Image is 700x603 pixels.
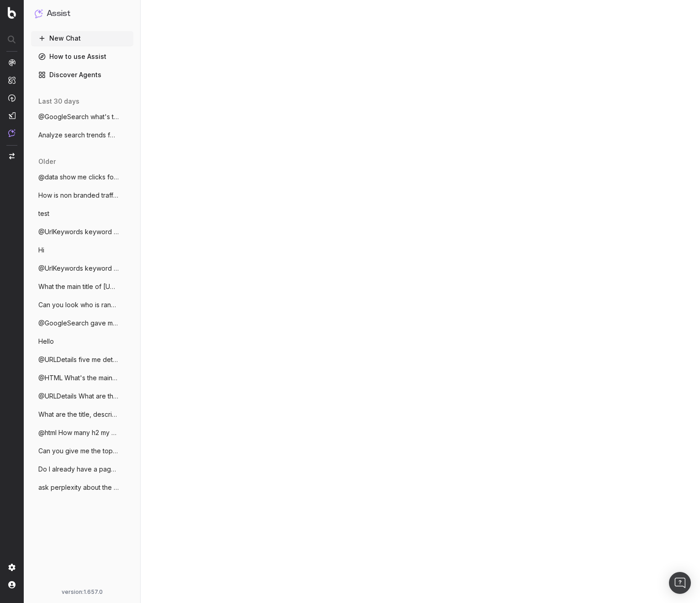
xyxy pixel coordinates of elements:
button: Hello [31,334,133,349]
span: Hi [38,246,44,255]
div: version: 1.657.0 [35,588,130,596]
img: Activation [8,94,16,102]
button: @HTML What's the main color in [URL] [31,371,133,385]
img: Switch project [9,153,15,159]
span: @GoogleSearch what's the answer to the l [38,112,119,121]
button: How is non branded traffic trending YoY [31,188,133,203]
span: @GoogleSearch gave me result for men clo [38,319,119,328]
button: Do I already have a page that could rank [31,462,133,477]
img: Assist [8,129,16,137]
span: @data show me clicks for last 7 days [38,173,119,182]
button: Analyze search trends for: MCP [31,128,133,142]
span: What the main title of [URL] [38,282,119,291]
span: @UrlKeywords keyword for clothes for htt [38,264,119,273]
img: Botify logo [8,7,16,19]
img: My account [8,581,16,588]
span: @UrlKeywords keyword for clothes for htt [38,227,119,236]
img: Intelligence [8,76,16,84]
button: New Chat [31,31,133,46]
button: @html How many h2 my homepage have? [31,425,133,440]
span: Hello [38,337,54,346]
button: What the main title of [URL] [31,279,133,294]
img: Studio [8,112,16,119]
span: @URLDetails five me details for my homep [38,355,119,364]
button: @data show me clicks for last 7 days [31,170,133,184]
img: Analytics [8,59,16,66]
button: Can you give me the top 3 websites which [31,444,133,458]
img: Assist [35,9,43,18]
button: @UrlKeywords keyword for clothes for htt [31,261,133,276]
span: Do I already have a page that could rank [38,465,119,474]
button: What are the title, description, canonic [31,407,133,422]
span: ask perplexity about the weather in besa [38,483,119,492]
span: last 30 days [38,97,79,106]
span: Can you look who is ranking on Google fo [38,300,119,309]
div: Open Intercom Messenger [669,572,691,594]
button: @GoogleSearch gave me result for men clo [31,316,133,330]
a: Discover Agents [31,68,133,82]
button: Hi [31,243,133,257]
button: @URLDetails What are the title, descript [31,389,133,404]
a: How to use Assist [31,49,133,64]
span: older [38,157,56,166]
button: Assist [35,7,130,20]
h1: Assist [47,7,70,20]
button: @URLDetails five me details for my homep [31,352,133,367]
button: test [31,206,133,221]
span: @HTML What's the main color in [URL] [38,373,119,383]
span: @html How many h2 my homepage have? [38,428,119,437]
span: Analyze search trends for: MCP [38,131,119,140]
span: What are the title, description, canonic [38,410,119,419]
span: Can you give me the top 3 websites which [38,446,119,456]
button: @GoogleSearch what's the answer to the l [31,110,133,124]
span: @URLDetails What are the title, descript [38,392,119,401]
button: ask perplexity about the weather in besa [31,480,133,495]
img: Setting [8,564,16,571]
span: test [38,209,49,218]
button: @UrlKeywords keyword for clothes for htt [31,225,133,239]
span: How is non branded traffic trending YoY [38,191,119,200]
button: Can you look who is ranking on Google fo [31,298,133,312]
